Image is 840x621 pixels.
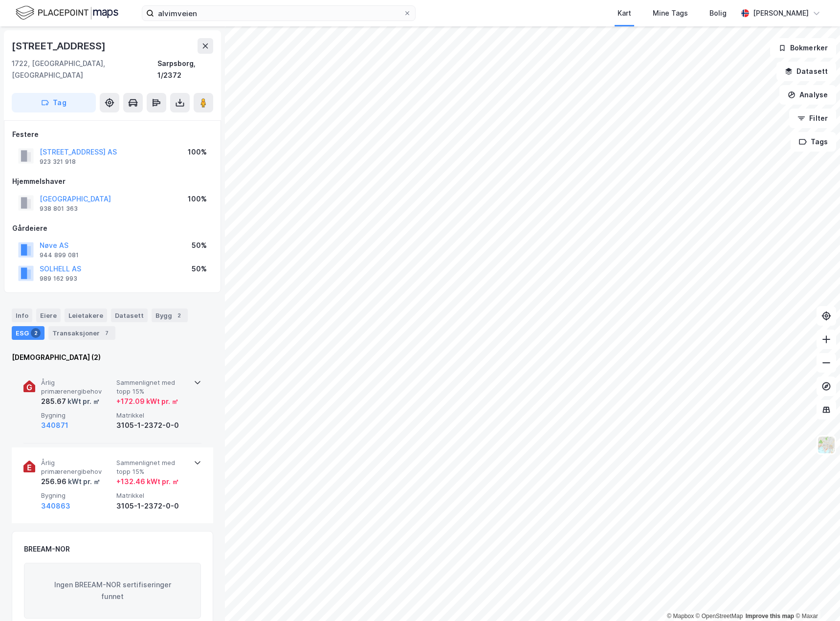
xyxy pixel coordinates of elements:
[791,574,840,621] div: Kontrollprogram for chat
[66,476,100,488] div: kWt pr. ㎡
[667,613,694,620] a: Mapbox
[41,491,112,500] span: Bygning
[116,459,188,476] span: Sammenlignet med topp 15%
[24,563,201,619] div: Ingen BREEAM-NOR sertifiseringer funnet
[41,476,100,488] div: 256.96
[12,222,213,234] div: Gårdeiere
[12,326,44,340] div: ESG
[791,132,836,152] button: Tags
[776,62,836,81] button: Datasett
[12,352,213,363] div: [DEMOGRAPHIC_DATA] (2)
[41,378,112,396] span: Årlig primærenergibehov
[36,309,61,322] div: Eiere
[116,491,188,500] span: Matrikkel
[31,328,41,338] div: 2
[41,500,70,512] button: 340863
[12,176,213,187] div: Hjemmelshaver
[789,109,836,128] button: Filter
[40,275,77,283] div: 989 162 993
[12,38,108,54] div: [STREET_ADDRESS]
[791,574,840,621] iframe: Chat Widget
[152,309,188,322] div: Bygg
[817,436,836,454] img: Z
[12,93,96,112] button: Tag
[16,4,118,22] img: logo.f888ab2527a4732fd821a326f86c7f29.svg
[618,7,631,19] div: Kart
[709,7,727,19] div: Bolig
[12,129,213,140] div: Festere
[157,58,213,81] div: Sarpsborg, 1/2372
[770,38,836,58] button: Bokmerker
[779,85,836,105] button: Analyse
[41,411,112,420] span: Bygning
[116,420,188,431] div: 3105-1-2372-0-0
[48,326,115,340] div: Transaksjoner
[41,396,100,407] div: 285.67
[66,396,100,407] div: kWt pr. ㎡
[116,411,188,420] span: Matrikkel
[116,378,188,396] span: Sammenlignet med topp 15%
[653,7,688,19] div: Mine Tags
[102,328,111,338] div: 7
[111,309,148,322] div: Datasett
[12,309,32,322] div: Info
[192,240,207,251] div: 50%
[746,613,794,620] a: Improve this map
[116,500,188,512] div: 3105-1-2372-0-0
[41,459,112,476] span: Årlig primærenergibehov
[65,309,107,322] div: Leietakere
[192,263,207,275] div: 50%
[753,7,809,19] div: [PERSON_NAME]
[696,613,743,620] a: OpenStreetMap
[40,158,76,166] div: 923 321 918
[40,205,78,213] div: 938 801 363
[41,420,68,431] button: 340871
[188,146,207,158] div: 100%
[188,193,207,205] div: 100%
[116,476,179,488] div: + 132.46 kWt pr. ㎡
[12,58,157,81] div: 1722, [GEOGRAPHIC_DATA], [GEOGRAPHIC_DATA]
[24,543,70,555] div: BREEAM-NOR
[174,310,184,320] div: 2
[116,396,178,407] div: + 172.09 kWt pr. ㎡
[154,6,403,21] input: Søk på adresse, matrikkel, gårdeiere, leietakere eller personer
[40,251,79,259] div: 944 899 081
